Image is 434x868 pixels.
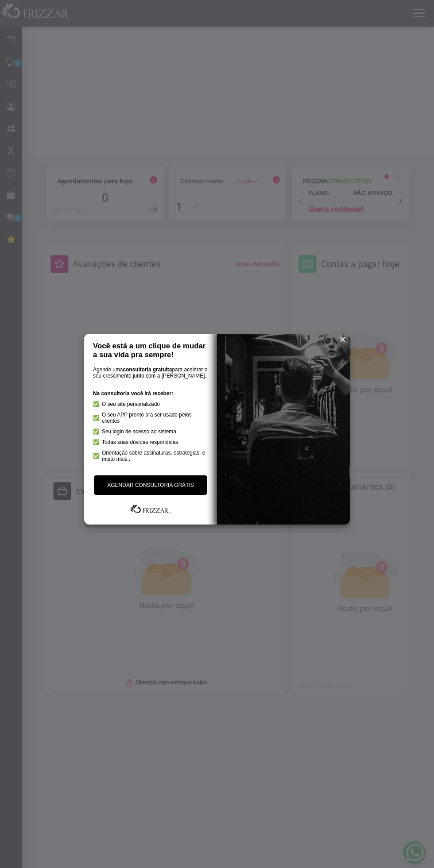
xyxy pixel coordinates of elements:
strong: Na consultoria você irá receber: [93,390,173,397]
li: Orientação sobre assinaturas, estratégias, e muito mais... [93,450,208,462]
img: Frizzar [128,504,173,514]
button: ui-button [336,333,349,346]
li: Seu login de acesso ao sistema [93,428,208,435]
li: O seu APP pronto pra ser usado pelos clientes [93,412,208,424]
a: AGENDAR CONSULTORIA GRÁTIS [94,475,207,495]
strong: consultoria gratuita [123,366,172,373]
li: O seu site personalizado [93,401,208,407]
p: Agende uma para acelerar o seu crescimento junto com a [PERSON_NAME]. [93,366,208,379]
h1: Você está a um clique de mudar a sua vida pra sempre! [93,342,208,359]
li: Todas suas dúvidas respondidas [93,439,208,445]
